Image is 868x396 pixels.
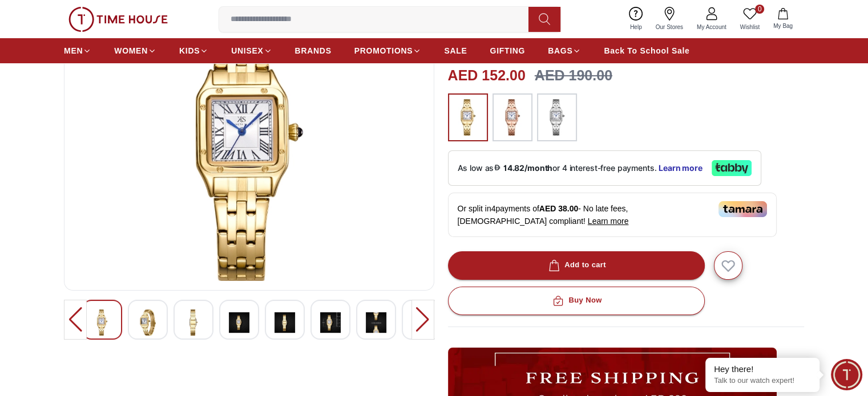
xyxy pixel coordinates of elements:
[68,7,168,32] img: ...
[769,22,797,30] span: My Bag
[295,40,332,61] a: BRANDS
[183,309,204,336] img: Kenneth Scott Women's Analog White Dial Watch - K25512-GBGW
[604,40,689,61] a: Back To School Sale
[548,45,572,56] span: BAGS
[625,23,647,31] span: Help
[498,99,527,136] img: ...
[543,99,571,136] img: ...
[231,40,272,61] a: UNISEX
[229,309,249,336] img: Kenneth Scott Women's Analog White Dial Watch - K25512-GBGW
[114,40,156,61] a: WOMEN
[64,45,83,56] span: MEN
[320,309,341,336] img: Kenneth Scott Women's Analog White Dial Watch - K25512-GBGW
[366,309,386,336] img: Kenneth Scott Women's Analog White Dial Watch - K25512-GBGW
[295,45,332,56] span: BRANDS
[588,217,629,226] span: Learn more
[490,45,525,56] span: GIFTING
[454,99,482,136] img: ...
[550,294,601,307] div: Buy Now
[714,364,811,375] div: Hey there!
[64,40,91,61] a: MEN
[448,287,705,315] button: Buy Now
[766,6,800,32] button: My Bag
[138,309,158,336] img: Kenneth Scott Women's Analog White Dial Watch - K25512-GBGW
[448,65,526,87] h2: AED 152.00
[548,40,581,61] a: BAGS
[692,23,731,31] span: My Account
[74,7,425,281] img: Kenneth Scott Women's Analog White Dial Watch - K25512-GBGW
[623,5,649,34] a: Help
[490,40,525,61] a: GIFTING
[92,309,112,336] img: Kenneth Scott Women's Analog White Dial Watch - K25512-GBGW
[539,204,578,213] span: AED 38.00
[231,45,263,56] span: UNISEX
[755,5,764,14] span: 0
[831,359,862,390] div: Chat Widget
[535,65,612,87] h3: AED 190.00
[448,251,705,280] button: Add to cart
[604,45,689,56] span: Back To School Sale
[733,5,766,34] a: 0Wishlist
[736,23,764,31] span: Wishlist
[718,201,767,217] img: Tamara
[448,193,777,237] div: Or split in 4 payments of - No late fees, [DEMOGRAPHIC_DATA] compliant!
[179,40,208,61] a: KIDS
[546,259,606,272] div: Add to cart
[114,45,148,56] span: WOMEN
[354,40,422,61] a: PROMOTIONS
[649,5,690,34] a: Our Stores
[714,376,811,386] p: Talk to our watch expert!
[444,40,467,61] a: SALE
[354,45,413,56] span: PROMOTIONS
[179,45,200,56] span: KIDS
[651,23,688,31] span: Our Stores
[444,45,467,56] span: SALE
[274,309,295,336] img: Kenneth Scott Women's Analog White Dial Watch - K25512-GBGW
